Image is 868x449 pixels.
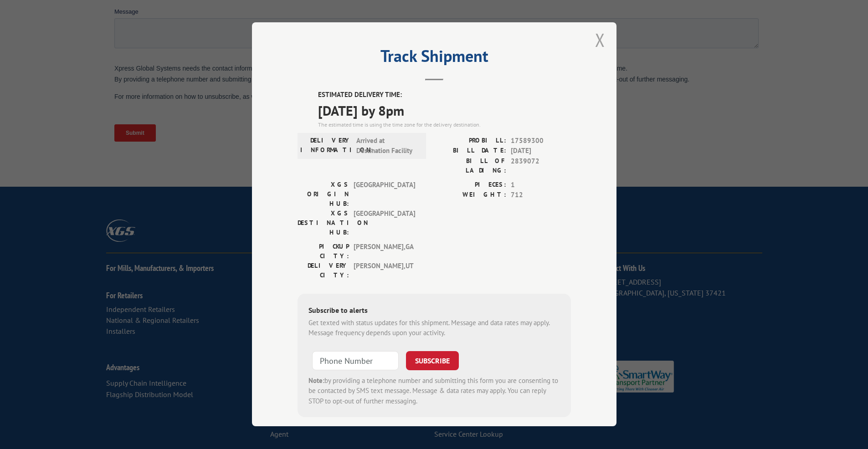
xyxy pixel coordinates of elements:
span: [PERSON_NAME] , UT [354,261,415,280]
span: Contact by Email [334,90,379,97]
label: BILL DATE: [434,146,506,156]
span: [DATE] [511,146,571,156]
span: Last name [324,1,352,8]
label: BILL OF LADING: [434,156,506,175]
label: PIECES: [434,180,506,190]
span: Contact Preference [324,76,375,82]
input: Contact by Phone [326,102,332,108]
label: XGS DESTINATION HUB: [298,209,349,237]
span: Arrived at Destination Facility [356,136,418,156]
label: DELIVERY CITY: [298,261,349,280]
strong: Note: [308,376,324,385]
label: PROBILL: [434,136,506,146]
div: Get texted with status updates for this shipment. Message and data rates may apply. Message frequ... [308,318,560,338]
label: DELIVERY INFORMATION: [300,136,352,156]
span: [PERSON_NAME] , GA [354,242,415,261]
span: 17589300 [511,136,571,146]
button: SUBSCRIBE [406,351,459,370]
span: [GEOGRAPHIC_DATA] [354,180,415,209]
span: [GEOGRAPHIC_DATA] [354,209,415,237]
input: Phone Number [312,351,399,370]
input: Contact by Email [326,90,332,96]
span: Contact by Phone [334,102,381,109]
label: PICKUP CITY: [298,242,349,261]
span: 2839072 [511,156,571,175]
h2: Track Shipment [298,50,571,67]
span: 712 [511,190,571,200]
div: Subscribe to alerts [308,305,560,318]
span: [DATE] by 8pm [318,100,571,121]
span: Phone number [324,38,363,45]
div: by providing a telephone number and submitting this form you are consenting to be contacted by SM... [308,376,560,407]
span: 1 [511,180,571,190]
button: Close modal [595,28,605,52]
label: WEIGHT: [434,190,506,200]
label: ESTIMATED DELIVERY TIME: [318,90,571,100]
div: The estimated time is using the time zone for the delivery destination. [318,121,571,129]
label: XGS ORIGIN HUB: [298,180,349,209]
